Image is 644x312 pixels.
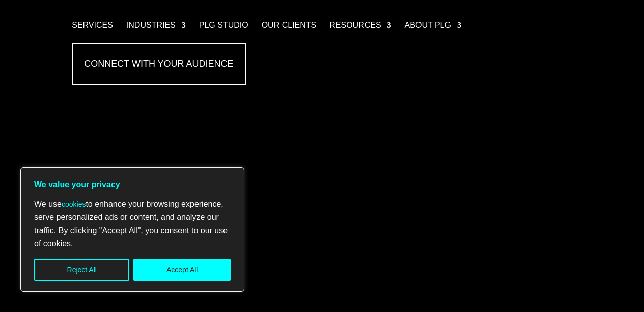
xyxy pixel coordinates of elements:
[72,43,245,86] a: Connect with Your Audience
[72,9,113,43] a: Services
[62,200,86,208] a: cookies
[34,259,129,281] button: Reject All
[405,9,461,43] a: About PLG
[329,9,391,43] a: Resources
[262,9,317,43] a: Our Clients
[34,197,231,250] p: We use to enhance your browsing experience, serve personalized ads or content, and analyze our tr...
[126,9,186,43] a: Industries
[133,259,231,281] button: Accept All
[199,9,248,43] a: PLG Studio
[34,178,231,191] p: We value your privacy
[20,167,244,292] div: We value your privacy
